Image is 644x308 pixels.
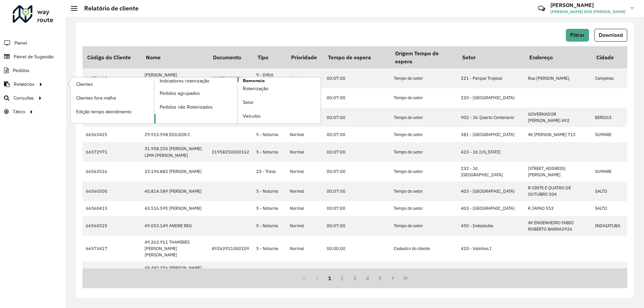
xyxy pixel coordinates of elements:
[154,77,321,123] a: Romaneio
[141,162,208,181] td: 33.194.882 [PERSON_NAME]
[141,127,208,142] td: 29.923.598 EDILSON C
[13,108,25,115] span: Tático
[286,201,323,216] td: Normal
[525,127,592,142] td: AV [PERSON_NAME] 715
[323,88,390,108] td: 00:07:00
[525,108,592,127] td: GOVERNADOR [PERSON_NAME] 492
[83,236,141,262] td: 66573417
[141,46,208,68] th: Nome
[390,216,458,236] td: Tempo do setor
[286,127,323,142] td: Normal
[208,142,253,162] td: 31958250000162
[390,162,458,181] td: Tempo do setor
[399,272,412,285] button: Last Page
[154,86,237,100] a: Pedidos agrupados
[566,29,589,42] button: Filtrar
[458,46,525,68] th: Setor
[390,127,458,142] td: Tempo do setor
[77,5,139,12] h2: Relatório de cliente
[286,216,323,236] td: Normal
[323,216,390,236] td: 00:07:00
[253,68,286,88] td: 9 - Difícil acesso
[323,272,336,285] button: 1
[71,77,237,123] a: Indicadores roteirização
[525,261,592,281] td: R SACRAMENTO 30
[253,181,286,201] td: 5 - Noturna
[141,236,208,262] td: 49.263.911 THAMIRES [PERSON_NAME] [PERSON_NAME]
[390,88,458,108] td: Tempo do setor
[141,261,208,281] td: 49.492.376 [PERSON_NAME] CO
[390,236,458,262] td: Cadastro do cliente
[390,108,458,127] td: Tempo do setor
[141,181,208,201] td: 40.814.589 [PERSON_NAME]
[237,110,321,123] a: Veículos
[83,68,141,88] td: 66571405
[208,236,253,262] td: 49263911000109
[83,216,141,236] td: 66560525
[14,40,27,47] span: Painel
[390,68,458,88] td: Tempo do setor
[160,104,213,111] span: Pedidos não Roteirizados
[160,90,200,97] span: Pedidos agrupados
[141,201,208,216] td: 43.516.595 [PERSON_NAME]
[323,142,390,162] td: 00:07:00
[525,46,592,68] th: Endereço
[336,272,348,285] button: 2
[286,261,323,281] td: Normal
[83,162,141,181] td: 66563516
[458,181,525,201] td: 403 - [GEOGRAPHIC_DATA]
[323,68,390,88] td: 00:07:00
[83,142,141,162] td: 66572971
[243,77,265,84] span: Romaneio
[361,272,374,285] button: 4
[237,96,321,109] a: Setor
[76,81,93,88] span: Clientes
[71,105,154,118] a: Edição tempo atendimento
[550,9,626,15] span: [PERSON_NAME] DOS [PERSON_NAME]
[323,236,390,262] td: 00:00:00
[160,77,209,84] span: Indicadores roteirização
[71,77,154,91] a: Clientes
[525,181,592,201] td: R VINTE E QUATRO DE OUTUBRO 504
[525,201,592,216] td: R JAPAO 552
[253,261,286,281] td: 5 - Noturna
[458,142,525,162] td: 423 - Jd. [US_STATE]
[525,216,592,236] td: AV ENGENHEIRO FABIO ROBERTO BARNA3926
[83,127,141,142] td: 66565425
[323,162,390,181] td: 00:07:00
[534,1,549,16] a: Contato Rápido
[323,201,390,216] td: 00:07:00
[243,113,261,120] span: Veículos
[458,127,525,142] td: 381 - [GEOGRAPHIC_DATA]
[390,261,458,281] td: Tempo do setor
[83,181,141,201] td: 66560500
[154,100,237,114] a: Pedidos não Roteirizados
[286,162,323,181] td: Normal
[594,29,627,42] button: Download
[323,181,390,201] td: 00:07:00
[253,216,286,236] td: 5 - Noturna
[76,108,131,115] span: Edição tempo atendimento
[550,2,626,8] h3: [PERSON_NAME]
[83,46,141,68] th: Código do Cliente
[83,201,141,216] td: 66560415
[458,162,525,181] td: 232 - Jd. [GEOGRAPHIC_DATA]
[243,85,268,92] span: Roteirização
[13,67,30,74] span: Pedidos
[253,46,286,68] th: Tipo
[348,272,361,285] button: 3
[286,181,323,201] td: Normal
[599,32,623,38] span: Download
[525,162,592,181] td: [STREET_ADDRESS][PERSON_NAME]
[390,142,458,162] td: Tempo do setor
[390,181,458,201] td: Tempo do setor
[253,142,286,162] td: 5 - Noturna
[253,236,286,262] td: 5 - Noturna
[458,201,525,216] td: 403 - [GEOGRAPHIC_DATA]
[208,68,253,88] td: 22377218822
[141,68,208,88] td: [PERSON_NAME] [PERSON_NAME]
[13,95,34,102] span: Consultas
[76,95,116,102] span: Clientes fora malha
[323,261,390,281] td: 00:07:00
[323,46,390,68] th: Tempo de espera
